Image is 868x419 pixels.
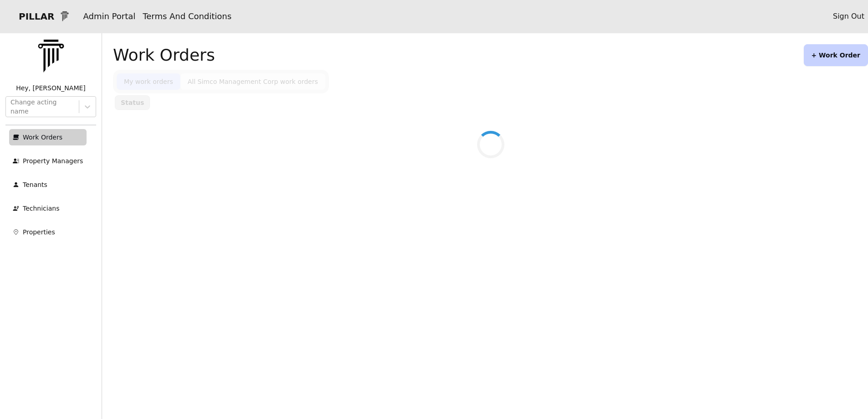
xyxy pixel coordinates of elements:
[23,180,47,189] p: Tenants
[9,153,87,169] a: Property Managers
[23,133,62,142] p: Work Orders
[804,44,868,66] button: + Work Order
[9,129,87,145] a: Work Orders
[11,10,54,23] p: PILLAR
[9,200,87,217] a: Technicians
[5,83,96,93] p: Hey, [PERSON_NAME]
[23,204,59,213] p: Technicians
[10,98,74,116] div: Change acting name
[113,46,215,64] h1: Work Orders
[833,11,864,22] a: Sign Out
[9,176,87,193] a: Tenants
[23,228,55,237] p: Properties
[23,156,83,166] p: Property Managers
[9,224,87,240] a: Properties
[143,11,231,21] a: Terms And Conditions
[83,11,135,21] a: Admin Portal
[4,5,79,27] a: PILLAR
[58,10,72,23] img: 1
[28,33,74,79] img: PILLAR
